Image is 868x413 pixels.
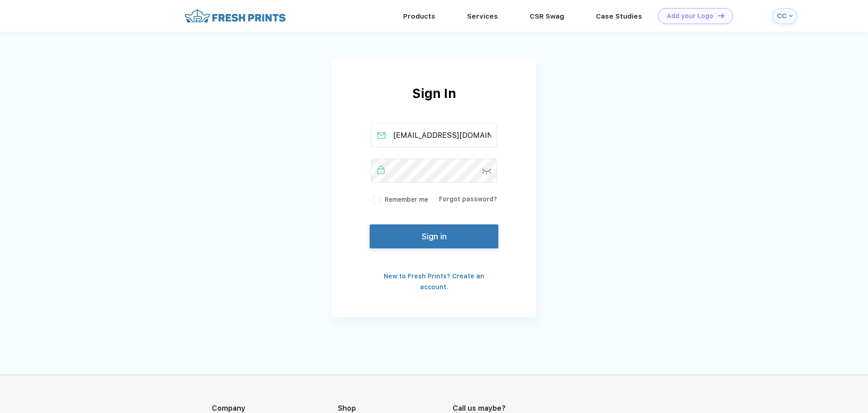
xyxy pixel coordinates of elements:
img: password_active.svg [377,166,385,174]
img: DT [718,13,724,18]
img: arrow_down_blue.svg [789,14,793,18]
img: email_active.svg [377,132,385,139]
a: CSR Swag [530,12,564,20]
img: password-icon.svg [482,169,492,175]
a: Forgot password? [439,195,497,203]
a: Services [467,12,498,20]
label: Remember me [371,195,428,204]
a: New to Fresh Prints? Create an account. [384,272,484,291]
img: fo%20logo%202.webp [182,8,288,24]
div: Sign In [332,84,536,123]
a: Products [403,12,435,20]
button: Sign in [370,224,498,248]
input: Email [371,123,497,147]
div: Add your Logo [667,12,713,20]
div: CC [777,12,787,20]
